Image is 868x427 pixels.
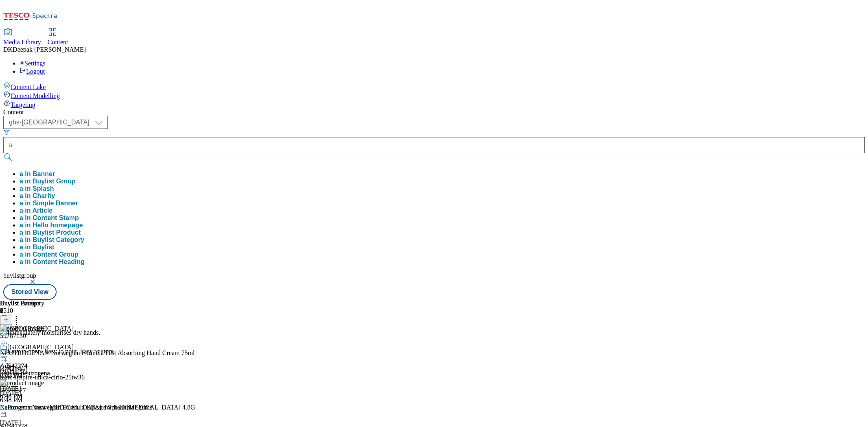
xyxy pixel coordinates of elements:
button: a in Buylist Product [20,229,81,236]
a: Media Library [3,29,41,46]
div: a in [20,222,83,229]
span: Content Modelling [11,92,60,99]
button: a in Content Stamp [20,214,79,222]
span: Deepak [PERSON_NAME] [13,46,86,53]
a: Settings [20,60,46,67]
button: a in Article [20,207,52,214]
span: DK [3,46,13,53]
button: a in Hello homepage [20,222,83,229]
div: a in [20,214,79,222]
button: a in Buylist Group [20,178,76,185]
button: a in Charity [20,192,55,200]
span: Hello homepage [33,222,83,229]
span: Buylist Group [33,178,76,185]
button: Stored View [3,284,57,300]
button: a in Buylist [20,244,54,251]
span: Media Library [3,39,41,46]
button: a in Splash [20,185,54,192]
span: Content Stamp [33,214,79,221]
button: a in Buylist Category [20,236,84,244]
span: Content [48,39,68,46]
button: a in Simple Banner [20,200,78,207]
span: buylistgroup [3,272,36,279]
a: Content [48,29,68,46]
input: Search [3,137,865,153]
span: Content Lake [11,83,46,90]
div: a in [20,251,79,258]
a: Targeting [3,100,865,109]
div: Content [3,109,865,116]
button: a in Content Heading [20,258,85,266]
button: a in Banner [20,170,55,178]
button: a in Content Group [20,251,79,258]
div: a in [20,178,76,185]
span: Content Group [33,251,79,258]
svg: Search Filters [3,129,10,135]
a: Logout [20,68,45,75]
a: Content Lake [3,82,865,91]
span: Targeting [11,101,35,108]
a: Content Modelling [3,91,865,100]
